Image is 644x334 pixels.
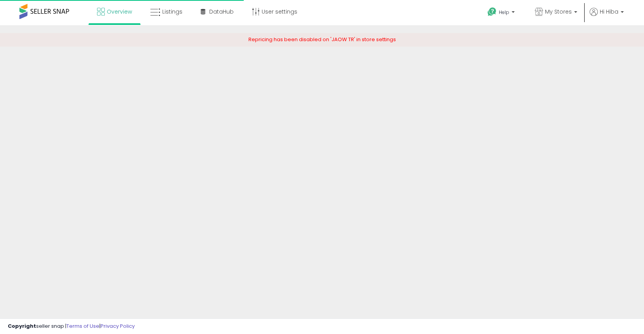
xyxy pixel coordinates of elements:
a: Hi Hiba [590,8,624,25]
span: Listings [162,8,182,16]
strong: Copyright [8,322,36,330]
a: Terms of Use [66,322,99,330]
span: Repricing has been disabled on 'JAOW TR' in store settings [248,36,396,43]
a: Help [481,1,522,25]
span: Overview [107,8,132,16]
span: Help [499,9,509,16]
div: seller snap | | [8,323,135,330]
a: Privacy Policy [101,322,135,330]
i: Get Help [487,7,497,17]
span: Hi Hiba [600,8,618,16]
span: My Stores [545,8,572,16]
span: DataHub [209,8,234,16]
